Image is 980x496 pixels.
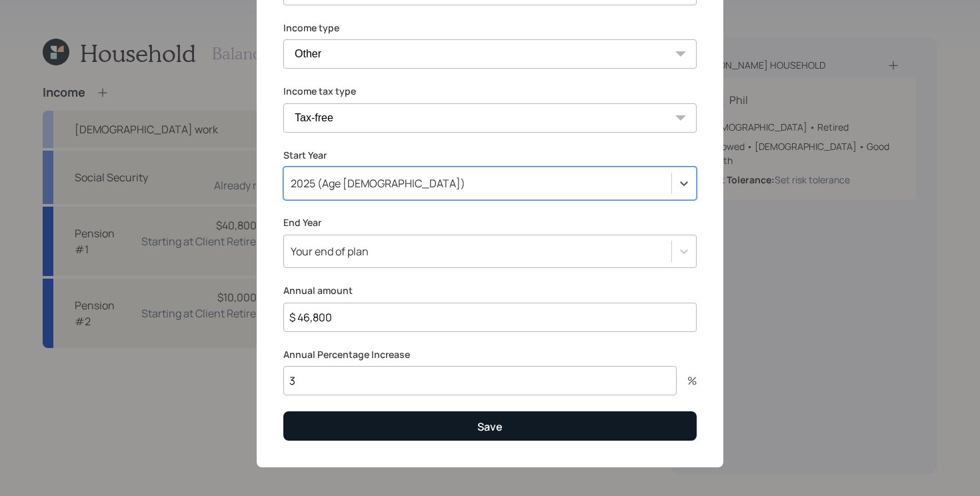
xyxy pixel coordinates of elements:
label: End Year [283,216,697,229]
div: 2025 (Age [DEMOGRAPHIC_DATA]) [291,176,465,191]
div: Your end of plan [291,244,369,259]
div: Save [477,419,503,434]
label: Income tax type [283,85,697,98]
button: Save [283,411,697,440]
div: % [677,375,697,386]
label: Annual Percentage Increase [283,348,697,361]
label: Start Year [283,149,697,162]
label: Annual amount [283,284,697,297]
label: Income type [283,21,697,35]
